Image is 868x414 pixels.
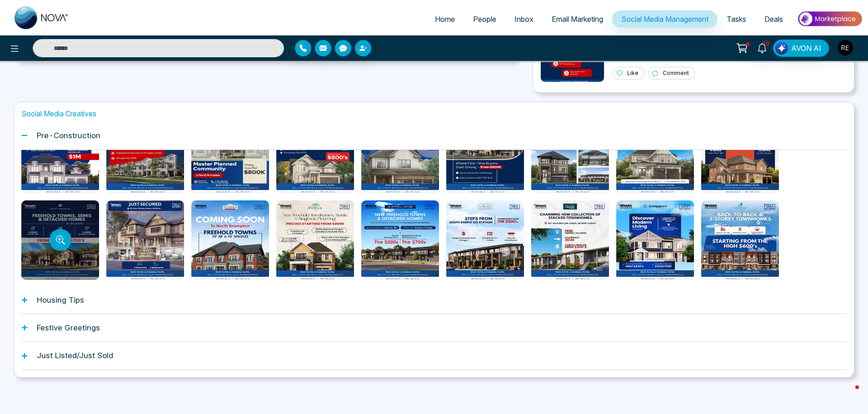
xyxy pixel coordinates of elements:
a: Tasks [718,10,755,28]
h1: Pre-Construction [37,131,100,140]
a: Email Marketing [543,10,612,28]
a: People [464,10,505,28]
h1: Social Media Creatives [21,110,847,118]
a: Social Media Management [612,10,718,28]
span: AVON AI [791,43,821,54]
span: People [473,15,496,24]
h1: Just Listed/Just Sold [37,351,113,360]
a: Inbox [505,10,543,28]
h1: Festive Greetings [37,323,100,332]
a: Home [426,10,464,28]
h1: Housing Tips [37,295,84,304]
span: Social Media Management [621,15,708,24]
button: Preview template [50,229,71,251]
iframe: Intercom live chat [837,383,859,405]
a: Deals [755,10,792,28]
img: Nova CRM Logo [15,6,69,29]
button: AVON AI [773,40,829,57]
span: Deals [764,15,783,24]
a: 10 [751,40,773,55]
span: Tasks [727,15,746,24]
span: 10 [762,40,770,48]
img: Lead Flow [775,42,788,55]
img: User Avatar [838,40,853,55]
span: Inbox [514,15,534,24]
p: Comment [663,69,689,77]
span: Email Marketing [552,15,603,24]
p: Like [627,69,639,77]
img: Market-place.gif [797,9,863,29]
span: Home [435,15,455,24]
